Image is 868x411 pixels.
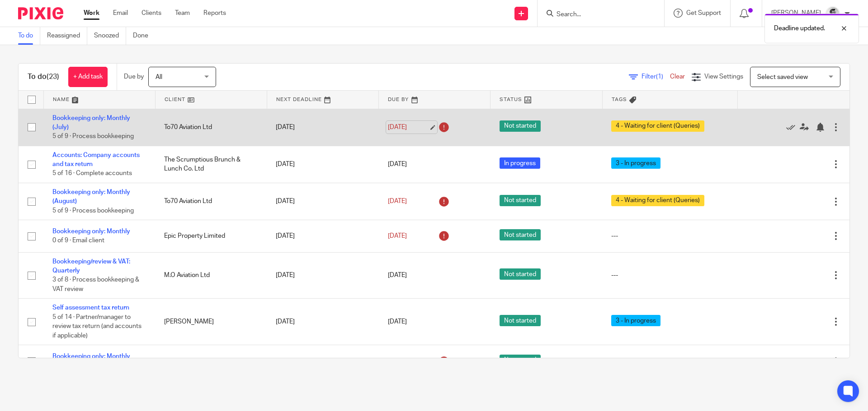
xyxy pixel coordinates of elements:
span: Not started [500,355,541,366]
div: --- [611,271,729,280]
span: All [156,74,162,80]
span: 5 of 14 · Partner/manager to review tax return (and accounts if applicable) [52,314,142,339]
span: [DATE] [388,198,407,204]
span: 3 of 8 · Process bookkeeping & VAT review [52,277,139,292]
a: + Add task [68,67,108,87]
p: Due by [124,72,144,81]
td: [DATE] [267,345,378,377]
td: [DATE] [267,252,378,299]
span: View Settings [704,74,743,80]
span: In progress [500,157,540,169]
a: Accounts: Company accounts and tax return [52,152,140,167]
span: (23) [47,73,59,80]
td: [DATE] [267,299,378,345]
h1: To do [28,72,59,82]
a: To do [18,27,40,45]
a: Bookkeeping/review & VAT: Quarterly [52,259,130,274]
span: 0 of 9 · Email client [52,237,104,244]
span: [DATE] [388,272,407,278]
div: --- [611,356,729,365]
span: 5 of 16 · Complete accounts [52,171,132,177]
span: 3 - In progress [611,315,660,326]
a: Reports [203,9,226,18]
p: Deadline updated. [774,24,825,33]
span: Not started [500,195,541,206]
span: Not started [500,120,541,132]
a: Clients [142,9,161,18]
a: Reassigned [47,27,87,45]
td: The Scrumptious Brunch & Lunch Co. Ltd [155,146,267,183]
span: 4 - Waiting for client (Queries) [611,195,704,206]
span: 5 of 9 · Process bookkeeping [52,133,134,139]
td: Epic Property Limited [155,345,267,377]
span: [DATE] [388,233,407,239]
span: Not started [500,229,541,240]
td: [PERSON_NAME] [155,299,267,345]
span: Tags [612,97,627,102]
img: Pixie [18,7,63,19]
td: [DATE] [267,146,378,183]
a: Bookkeeping only: Monthly (August) [52,189,130,204]
span: Select saved view [757,74,808,80]
img: Adam_2025.jpg [826,6,840,21]
td: To70 Aviation Ltd [155,109,267,146]
a: Bookkeeping only: Monthly [52,353,130,360]
span: [DATE] [388,319,407,325]
td: [DATE] [267,220,378,252]
td: [DATE] [267,109,378,146]
a: Self assessment tax return [52,305,129,311]
span: Filter [642,74,670,80]
a: Done [133,27,155,45]
span: (1) [656,74,663,80]
a: Mark as done [786,123,800,132]
a: Work [84,9,99,18]
a: Clear [670,74,685,80]
td: M.O Aviation Ltd [155,252,267,299]
span: [DATE] [388,161,407,167]
td: To70 Aviation Ltd [155,183,267,220]
a: Snoozed [94,27,126,45]
span: Not started [500,315,541,326]
span: 3 - In progress [611,157,660,169]
a: Team [175,9,190,18]
td: Epic Property Limited [155,220,267,252]
span: Not started [500,268,541,280]
td: [DATE] [267,183,378,220]
div: --- [611,231,729,240]
a: Bookkeeping only: Monthly [52,228,130,235]
span: 4 - Waiting for client (Queries) [611,120,704,132]
a: Email [113,9,128,18]
a: Bookkeeping only: Monthly (July) [52,115,130,130]
span: 5 of 9 · Process bookkeeping [52,208,134,214]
